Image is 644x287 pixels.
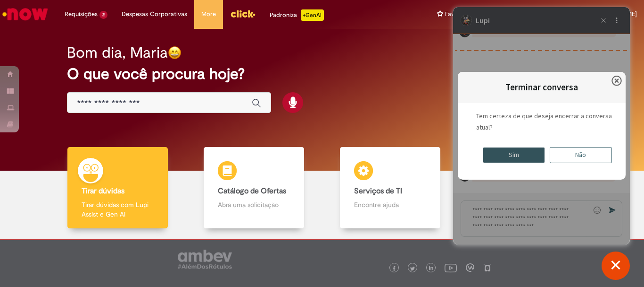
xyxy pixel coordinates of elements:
[1,5,50,24] img: ServiceNow
[602,252,630,280] button: Fechar conversa de suporte
[178,250,232,269] img: logo_footer_ambev_rotulo_gray.png
[445,261,457,274] img: logo_footer_youtube.png
[122,9,187,19] span: Despesas Corporativas
[270,9,324,21] div: Padroniza
[82,200,153,219] p: Tirar dúvidas com Lupi Assist e Gen Ai
[50,147,186,229] a: Tirar dúvidas Tirar dúvidas com Lupi Assist e Gen Ai
[322,147,458,229] a: Serviços de TI Encontre ajuda
[99,11,107,19] span: 2
[429,266,434,271] img: logo_footer_linkedin.png
[445,9,471,19] span: Favoritos
[354,200,426,209] p: Encontre ajuda
[218,200,289,209] p: Abra uma solicitação
[410,266,415,271] img: logo_footer_twitter.png
[67,44,168,61] h2: Bom dia, Maria
[354,186,402,196] b: Serviços de TI
[453,7,630,244] iframe: Suporte do Bate-Papo
[168,46,182,60] img: happy-face.png
[186,147,322,229] a: Catálogo de Ofertas Abra uma solicitação
[218,186,286,196] b: Catálogo de Ofertas
[230,7,256,21] img: click_logo_yellow_360x200.png
[392,266,396,271] img: logo_footer_facebook.png
[201,9,216,19] span: More
[67,66,577,82] h2: O que você procura hoje?
[65,9,98,19] span: Requisições
[301,9,324,21] p: +GenAi
[82,186,124,196] b: Tirar dúvidas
